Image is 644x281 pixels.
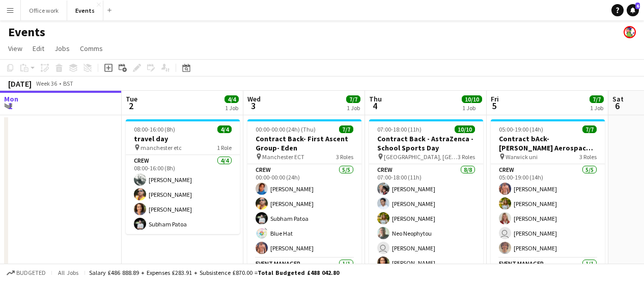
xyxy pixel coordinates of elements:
span: Warwick uni [506,153,538,161]
span: 07:00-18:00 (11h) [377,125,422,133]
app-job-card: 05:00-19:00 (14h)7/7Contract bAck-[PERSON_NAME] Aerospace- Diamond dome Warwick uni3 RolesCrew5/5... [491,119,605,270]
span: Wed [247,94,261,104]
span: Comms [80,44,103,53]
span: 3 [246,100,261,112]
h3: Contract bAck-[PERSON_NAME] Aerospace- Diamond dome [491,134,605,152]
span: 2 [124,100,137,112]
div: 1 Job [462,104,482,112]
a: View [4,42,26,55]
span: 3 Roles [579,153,597,161]
span: 08:00-16:00 (8h) [134,125,175,133]
app-card-role: Crew4/408:00-16:00 (8h)[PERSON_NAME][PERSON_NAME][PERSON_NAME]Subham Patoa [126,155,240,234]
span: View [8,44,22,53]
span: 7/7 [339,125,353,133]
span: 7/7 [346,95,360,103]
app-card-role: Crew5/500:00-00:00 (24h)[PERSON_NAME][PERSON_NAME]Subham PatoaBlue Hat[PERSON_NAME] [247,164,361,258]
span: Budgeted [16,269,46,276]
div: 1 Job [590,104,603,112]
span: [GEOGRAPHIC_DATA], [GEOGRAPHIC_DATA], [GEOGRAPHIC_DATA], [GEOGRAPHIC_DATA] [384,153,458,161]
span: manchester etc [141,144,182,151]
div: [DATE] [8,79,32,89]
span: 05:00-19:00 (14h) [499,125,543,133]
span: 00:00-00:00 (24h) (Thu) [256,125,316,133]
span: Total Budgeted £488 042.80 [258,269,339,276]
a: Edit [29,42,48,55]
div: 1 Job [347,104,360,112]
span: 7/7 [590,95,604,103]
div: BST [63,80,73,87]
span: 6 [635,3,640,9]
h1: Events [8,24,45,40]
button: Budgeted [5,267,47,278]
span: 4 [368,100,382,112]
app-user-avatar: Event Team [624,26,636,38]
button: Events [67,1,103,20]
h3: travel day [126,134,240,143]
a: Jobs [50,42,74,55]
span: Tue [126,94,137,104]
span: 4/4 [225,95,239,103]
app-job-card: 00:00-00:00 (24h) (Thu)7/7Contract Back- First Ascent Group- Eden Manchester ECT3 RolesCrew5/500:... [247,119,361,270]
div: Salary £486 888.89 + Expenses £283.91 + Subsistence £870.00 = [89,269,339,276]
span: Thu [369,94,382,104]
a: 6 [627,4,639,16]
span: 10/10 [462,95,482,103]
app-card-role: Crew5/505:00-19:00 (14h)[PERSON_NAME][PERSON_NAME][PERSON_NAME] [PERSON_NAME][PERSON_NAME] [491,164,605,258]
span: 1 Role [217,144,232,151]
div: 1 Job [225,104,238,112]
button: Office work [21,1,67,20]
span: Sat [612,94,624,104]
span: 3 Roles [336,153,353,161]
h3: Contract Back- First Ascent Group- Eden [247,134,361,152]
span: 1 [3,100,18,112]
span: 7/7 [582,125,597,133]
span: Fri [491,94,499,104]
span: 3 Roles [458,153,475,161]
span: 4/4 [217,125,232,133]
h3: Contract Back - AstraZenca - School Sports Day [369,134,483,152]
span: 6 [611,100,624,112]
app-job-card: 07:00-18:00 (11h)10/10Contract Back - AstraZenca - School Sports Day [GEOGRAPHIC_DATA], [GEOGRAPH... [369,119,483,270]
span: Edit [33,44,44,53]
span: Manchester ECT [262,153,304,161]
span: Mon [4,94,18,104]
span: Jobs [54,44,70,53]
span: Week 36 [34,80,59,87]
a: Comms [76,42,107,55]
app-job-card: 08:00-16:00 (8h)4/4travel day manchester etc1 RoleCrew4/408:00-16:00 (8h)[PERSON_NAME][PERSON_NAM... [126,119,240,234]
span: All jobs [56,269,80,276]
span: 10/10 [455,125,475,133]
span: 5 [489,100,499,112]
